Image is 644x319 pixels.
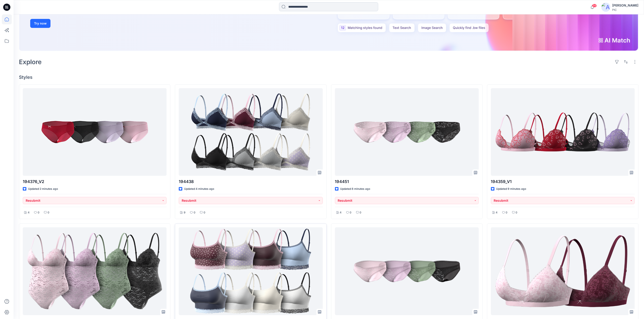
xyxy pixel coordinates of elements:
button: Try now [30,19,50,28]
p: 4 [496,210,498,215]
span: 89 [592,4,597,7]
p: Updated 8 minutes ago [340,187,370,191]
p: 0 [48,210,49,215]
h2: Explore [19,58,42,66]
a: 194379_V1 [179,227,323,315]
a: 194373 V2 [335,227,479,315]
p: 194376_V2 [23,179,167,185]
div: [PERSON_NAME] [612,3,638,8]
img: avatar [601,3,610,12]
p: 0 [516,210,518,215]
p: 0 [204,210,205,215]
p: Updated 2 minutes ago [28,187,58,191]
a: 194376_V2 [23,88,167,176]
p: 4 [340,210,342,215]
p: 4 [28,210,30,215]
p: 0 [506,210,508,215]
a: 194427 [23,227,167,315]
p: 194438 [179,179,323,185]
p: 0 [360,210,362,215]
p: 194451 [335,179,479,185]
p: Updated 4 minutes ago [184,187,214,191]
a: 194451 [335,88,479,176]
p: 9 [184,210,186,215]
p: 194359_V1 [491,179,635,185]
p: Updated 9 minutes ago [496,187,526,191]
h4: Styles [19,75,639,80]
a: 194438 [179,88,323,176]
p: 0 [38,210,39,215]
a: 100543 [491,227,635,315]
p: 0 [194,210,195,215]
a: 194359_V1 [491,88,635,176]
p: 0 [350,210,352,215]
div: PIC [612,8,638,11]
